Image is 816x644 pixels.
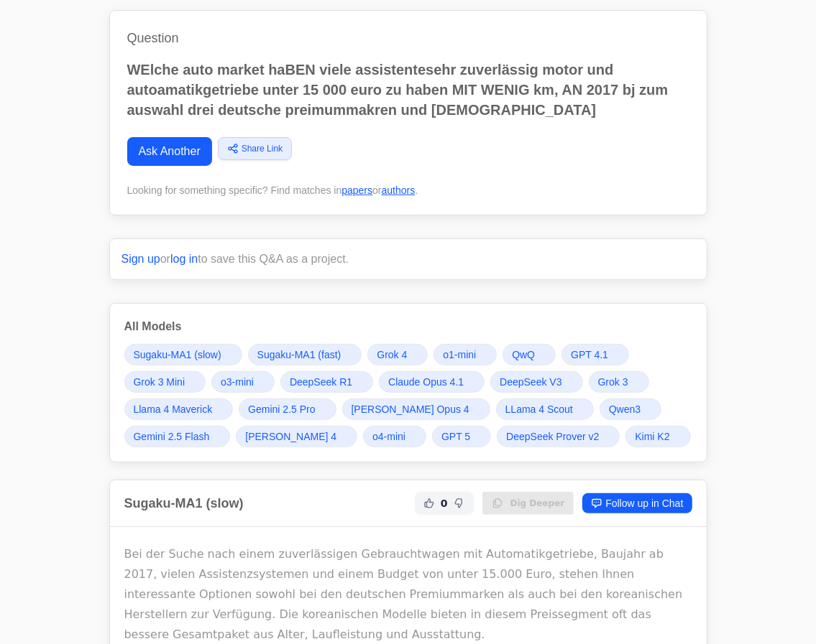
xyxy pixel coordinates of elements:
a: o1-mini [434,344,497,365]
p: WElche auto market haBEN viele assistentesehr zuverlässig motor und autoamatikgetriebe unter 15 0... [127,60,689,120]
span: Claude Opus 4.1 [388,375,464,389]
span: 0 [441,496,448,510]
span: [PERSON_NAME] 4 [245,429,336,444]
a: DeepSeek R1 [280,371,373,393]
span: Grok 3 [598,375,628,389]
span: Gemini 2.5 Pro [248,402,315,416]
span: Grok 3 Mini [134,375,185,389]
a: GPT 4.1 [561,344,629,365]
a: QwQ [503,344,556,365]
a: Sugaku-MA1 (slow) [124,344,242,365]
h3: All Models [124,318,692,335]
span: o4-mini [372,429,405,444]
a: papers [341,185,372,196]
a: [PERSON_NAME] 4 [236,426,357,447]
a: DeepSeek Prover v2 [497,426,620,447]
span: Sugaku-MA1 (fast) [257,347,341,362]
div: Looking for something specific? Find matches in or . [127,183,689,197]
span: QwQ [512,347,535,362]
a: Kimi K2 [625,426,690,447]
span: GPT 4.1 [571,347,608,362]
span: Gemini 2.5 Flash [134,429,210,444]
a: DeepSeek V3 [490,371,582,393]
a: GPT 5 [432,426,491,447]
span: DeepSeek V3 [500,375,561,389]
button: Helpful [421,495,438,512]
a: Qwen3 [600,398,661,420]
span: LLama 4 Scout [505,402,573,416]
a: log in [170,253,198,265]
a: authors [382,185,416,196]
span: o3-mini [221,375,254,389]
a: Gemini 2.5 Pro [239,398,336,420]
span: Llama 4 Maverick [134,402,213,416]
span: DeepSeek R1 [290,375,352,389]
span: Share Link [242,142,283,155]
a: o3-mini [211,371,275,393]
a: Ask Another [127,137,212,166]
p: or to save this Q&A as a project. [122,251,695,268]
a: Grok 3 Mini [124,371,206,393]
a: LLama 4 Scout [496,398,594,420]
a: Follow up in Chat [582,493,692,513]
span: Kimi K2 [635,429,669,444]
span: Grok 4 [377,347,407,362]
span: Sugaku-MA1 (slow) [134,347,221,362]
a: Grok 4 [367,344,428,365]
a: Grok 3 [589,371,649,393]
span: [PERSON_NAME] Opus 4 [352,402,469,416]
span: GPT 5 [441,429,470,444]
span: Qwen3 [609,402,641,416]
button: Not Helpful [451,495,468,512]
h2: Sugaku-MA1 (slow) [124,493,244,513]
a: Sign up [122,253,160,265]
span: DeepSeek Prover v2 [506,429,599,444]
a: [PERSON_NAME] Opus 4 [342,398,490,420]
h1: Question [127,28,689,48]
a: Claude Opus 4.1 [379,371,485,393]
a: Llama 4 Maverick [124,398,234,420]
a: Gemini 2.5 Flash [124,426,231,447]
a: Sugaku-MA1 (fast) [248,344,362,365]
a: o4-mini [363,426,426,447]
span: o1-mini [443,347,476,362]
